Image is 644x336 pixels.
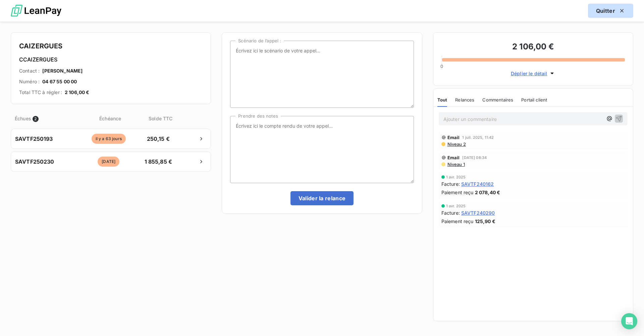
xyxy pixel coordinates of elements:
[461,209,495,216] span: SAVTF240290
[441,189,474,196] span: Paiement reçu
[455,97,474,102] span: Relances
[290,191,354,205] button: Valider la relance
[98,157,119,167] span: [DATE]
[511,70,547,77] span: Déplier le détail
[92,134,126,144] span: il y a 63 jours
[79,115,142,122] span: Échéance
[33,116,39,122] span: 2
[475,189,500,196] span: 2 078,40 €
[15,115,31,122] span: Échues
[462,156,487,160] span: [DATE] 08:34
[461,180,494,187] span: SAVTF240162
[509,70,557,77] button: Déplier le détail
[15,158,54,166] span: SAVTF250230
[475,218,495,225] span: 125,90 €
[141,135,176,143] span: 250,15 €
[437,97,447,102] span: Tout
[447,135,460,140] span: Email
[19,41,203,51] h4: CAIZERGUES
[11,2,61,20] img: logo LeanPay
[441,180,460,187] span: Facture :
[19,89,62,96] span: Total TTC à régler :
[143,115,178,122] span: Solde TTC
[621,313,637,329] div: Open Intercom Messenger
[19,68,40,74] span: Contact :
[15,135,53,143] span: SAVTF250193
[42,68,83,74] span: [PERSON_NAME]
[441,218,474,225] span: Paiement reçu
[446,175,466,179] span: 1 avr. 2025
[441,209,460,216] span: Facture :
[42,78,77,85] span: 04 67 55 00 00
[19,55,203,64] h6: CCAIZERGUES
[65,89,90,96] span: 2 106,00 €
[446,204,466,208] span: 1 avr. 2025
[19,78,40,85] span: Numéro :
[440,64,443,69] span: 0
[447,155,460,160] span: Email
[447,162,465,167] span: Niveau 1
[447,141,466,147] span: Niveau 2
[482,97,513,102] span: Commentaires
[521,97,547,102] span: Portail client
[462,135,494,139] span: 1 juil. 2025, 11:42
[441,41,625,54] h3: 2 106,00 €
[588,4,633,18] button: Quitter
[141,158,176,166] span: 1 855,85 €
